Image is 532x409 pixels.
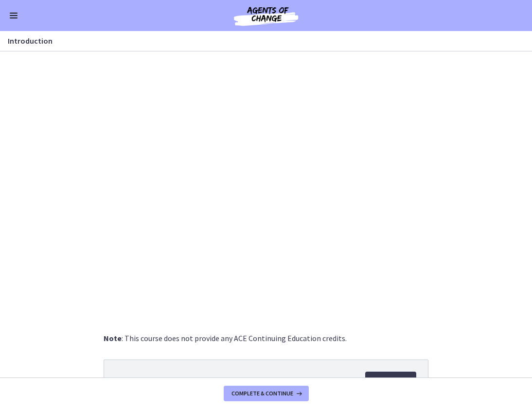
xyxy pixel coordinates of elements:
[8,35,513,47] h3: Introduction
[231,390,293,397] span: Complete & continue
[224,386,309,401] button: Complete & continue
[365,372,416,391] a: Download
[208,4,324,27] img: Agents of Change
[104,333,122,343] strong: Note
[116,376,324,387] span: Intro: Extra Income and Business Skills for Social Workers.pdf
[8,10,19,21] button: Enable menu
[373,376,408,387] span: Download
[104,332,428,344] p: : This course does not provide any ACE Continuing Education credits.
